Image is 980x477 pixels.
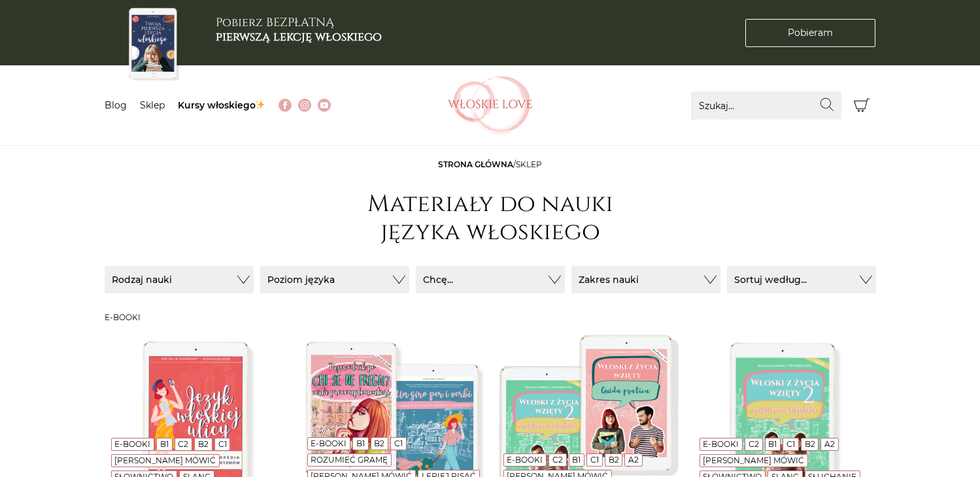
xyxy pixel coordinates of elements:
img: ✨ [256,100,265,109]
span: / [438,159,542,169]
a: C1 [786,439,795,449]
button: Rodzaj nauki [105,266,254,293]
span: sklep [516,159,542,169]
a: E-booki [114,439,150,449]
a: B2 [198,439,209,449]
a: E-booki [311,438,346,448]
b: pierwszą lekcję włoskiego [216,29,382,45]
a: C2 [749,439,759,449]
a: A2 [628,455,639,465]
a: B1 [160,439,169,449]
a: B1 [572,455,581,465]
a: Rozumieć gramę [311,455,388,465]
a: C2 [178,439,188,449]
button: Koszyk [848,91,876,120]
a: Pobieram [745,19,875,47]
button: Zakres nauki [571,266,720,293]
a: Kursy włoskiego [178,99,266,111]
a: C2 [552,455,563,465]
a: [PERSON_NAME] mówić [114,455,216,465]
a: A2 [824,439,835,449]
a: [PERSON_NAME] mówić [703,455,804,465]
a: C1 [218,439,227,449]
img: Włoskielove [448,76,533,135]
a: C1 [394,438,403,448]
span: Pobieram [788,26,833,40]
a: E-booki [507,455,543,465]
a: B2 [374,438,384,448]
h3: Pobierz BEZPŁATNĄ [216,16,382,44]
h1: Materiały do nauki języka włoskiego [360,190,621,246]
button: Chcę... [416,266,565,293]
button: Poziom języka [260,266,409,293]
a: B2 [805,439,815,449]
a: B1 [356,438,365,448]
a: C1 [590,455,599,465]
a: Sklep [140,99,165,111]
a: B2 [609,455,619,465]
input: Szukaj... [691,91,841,120]
a: B1 [768,439,777,449]
h3: E-booki [105,313,876,322]
a: Blog [105,99,127,111]
a: E-booki [703,439,739,449]
button: Sortuj według... [727,266,876,293]
a: Strona główna [438,159,513,169]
